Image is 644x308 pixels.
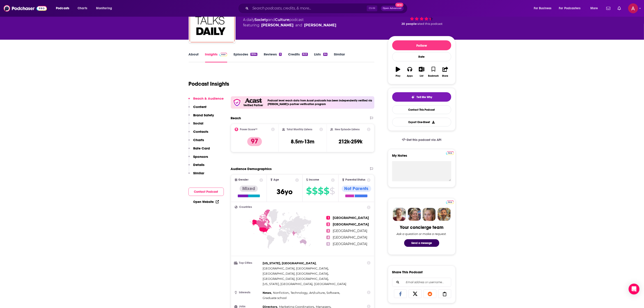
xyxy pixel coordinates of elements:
span: Tell Me Why [417,95,432,99]
span: [GEOGRAPHIC_DATA], [GEOGRAPHIC_DATA] [263,267,328,270]
a: Culture [275,18,289,22]
a: Charts [75,5,90,12]
div: 823 [302,53,308,56]
button: Similar [188,171,204,179]
a: Copy Link [438,290,451,298]
button: tell me why sparkleTell Me Why [392,92,451,102]
div: [PERSON_NAME] [304,23,337,28]
div: 1894 [250,53,257,56]
h4: Podcast level reach data from Acast podcasts has been independently verified via [PERSON_NAME]'s ... [268,99,373,106]
button: Rate Card [188,146,210,154]
button: Reach & Audience [188,96,224,105]
a: Share on Reddit [424,290,437,298]
a: Similar [334,52,345,62]
span: , [327,290,340,295]
img: verfied icon [233,98,241,107]
button: Play [392,64,404,80]
input: Email address or username... [396,278,447,287]
span: [GEOGRAPHIC_DATA] [333,229,367,233]
button: Export One-Sheet [392,118,451,126]
span: [GEOGRAPHIC_DATA] [314,282,346,286]
h5: Verified Partner [244,104,263,107]
span: $ [330,187,335,195]
span: , [263,281,313,287]
button: Sponsors [188,154,208,163]
span: , [291,290,308,295]
div: Ask a question or make a request. [397,232,447,236]
img: Podchaser Pro [446,151,454,155]
button: Show profile menu [628,3,638,13]
a: Reviews5 [264,52,282,62]
span: 4 [326,236,330,239]
div: Open Intercom Messenger [629,284,639,294]
p: Contacts [193,129,209,134]
img: Podchaser Pro [220,53,227,56]
span: , [263,261,317,266]
div: Your concierge team [400,225,443,230]
h2: Reach [231,116,241,120]
span: featuring [243,23,337,28]
input: Search podcasts, credits, & more... [250,5,367,12]
span: Technology [291,291,307,294]
img: Podchaser - Follow, Share and Rate Podcasts [4,4,47,13]
span: $ [312,187,317,195]
span: 1 [326,216,330,220]
span: Logged in as alison.sivitz [628,3,638,13]
a: Episodes1894 [234,52,257,62]
p: Brand Safety [193,113,214,117]
span: [GEOGRAPHIC_DATA], [GEOGRAPHIC_DATA] [263,277,328,280]
span: [GEOGRAPHIC_DATA], [GEOGRAPHIC_DATA] [263,272,328,275]
p: Reach & Audience [193,96,224,101]
a: Society [255,18,268,22]
a: Pro website [446,151,454,155]
span: [US_STATE], [GEOGRAPHIC_DATA] [263,261,316,265]
span: Gender [238,178,249,181]
label: My Notes [392,153,451,161]
span: [GEOGRAPHIC_DATA] [333,222,369,226]
span: Income [309,178,319,181]
img: Sydney Profile [393,208,406,221]
h2: Audience Demographics [231,167,272,171]
div: Rate [392,52,451,61]
button: Charts [188,138,204,146]
p: Charts [193,138,204,142]
span: Podcasts [56,5,69,11]
h3: 8.5m-13m [291,138,314,145]
span: 3 [326,229,330,233]
span: 5 [326,242,330,246]
button: Brand Safety [188,113,214,121]
h3: 212k-259k [339,138,362,145]
div: List [420,75,424,77]
div: Bookmark [428,75,439,77]
span: Age [273,178,279,181]
a: About [189,52,199,62]
h3: Share This Podcast [392,270,423,274]
a: Show notifications dropdown [616,5,623,12]
span: [GEOGRAPHIC_DATA] [333,242,367,246]
span: , [273,290,289,295]
a: Credits823 [288,52,308,62]
span: $ [318,187,323,195]
span: and [268,18,275,22]
button: Apps [404,64,416,80]
span: Art/culture [309,291,325,294]
a: Open Website [193,200,219,204]
span: , [309,290,325,295]
h3: Jobs [235,305,261,308]
h2: Total Monthly Listens [287,128,312,131]
img: User Profile [628,3,638,13]
a: Lists64 [314,52,328,62]
p: Sponsors [193,154,208,159]
span: , [263,276,329,281]
button: open menu [93,5,118,12]
span: For Business [534,5,552,11]
span: [GEOGRAPHIC_DATA] [333,216,369,220]
p: Details [193,163,205,167]
span: Charts [78,5,87,11]
h2: New Episode Listens [335,128,360,131]
span: Ctrl K [367,5,377,11]
a: Pro website [446,200,454,204]
span: 36 yo [277,187,293,196]
a: InsightsPodchaser Pro [205,52,227,62]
